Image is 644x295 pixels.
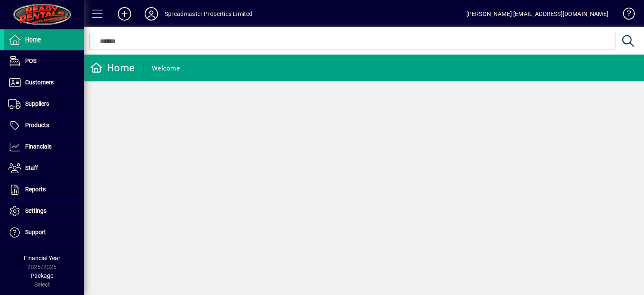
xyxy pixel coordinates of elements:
span: POS [25,57,36,64]
span: Staff [25,164,38,171]
a: Settings [4,201,84,222]
span: Suppliers [25,100,49,107]
a: Suppliers [4,94,84,115]
button: Profile [138,6,165,21]
span: Package [31,272,53,279]
a: Reports [4,179,84,200]
a: POS [4,51,84,72]
button: Add [111,6,138,21]
span: Settings [25,207,47,214]
span: Products [25,122,49,128]
a: Customers [4,72,84,93]
span: Financial Year [24,255,60,261]
span: Financials [25,143,52,150]
span: Home [25,36,41,43]
span: Customers [25,79,54,86]
a: Support [4,222,84,243]
a: Staff [4,158,84,179]
div: Spreadmaster Properties Limited [165,7,252,21]
div: Home [90,61,135,75]
span: Reports [25,186,46,193]
a: Products [4,115,84,136]
span: Support [25,229,46,235]
div: [PERSON_NAME] [EMAIL_ADDRESS][DOMAIN_NAME] [466,7,608,21]
div: Welcome [152,62,180,75]
a: Knowledge Base [617,2,634,29]
a: Financials [4,136,84,157]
